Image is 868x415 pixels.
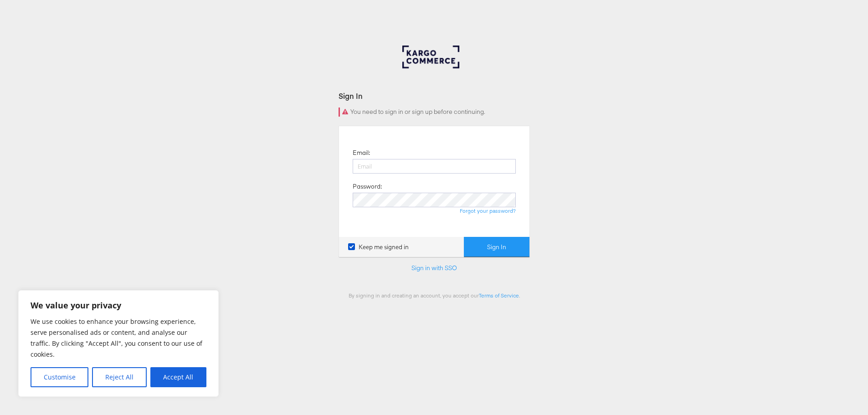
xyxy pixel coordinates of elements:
button: Reject All [92,367,146,387]
p: We use cookies to enhance your browsing experience, serve personalised ads or content, and analys... [31,316,206,360]
div: We value your privacy [18,290,219,397]
div: By signing in and creating an account, you accept our . [339,292,530,299]
div: You need to sign in or sign up before continuing. [339,108,530,117]
a: Forgot your password? [460,207,516,214]
input: Email [353,159,516,174]
label: Keep me signed in [348,243,409,251]
a: Sign in with SSO [411,264,457,272]
button: Customise [31,367,88,387]
button: Sign In [464,237,529,257]
label: Password: [353,182,382,191]
div: Sign In [339,91,530,101]
a: Terms of Service [479,292,519,299]
p: We value your privacy [31,300,206,311]
button: Accept All [150,367,206,387]
label: Email: [353,149,370,157]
